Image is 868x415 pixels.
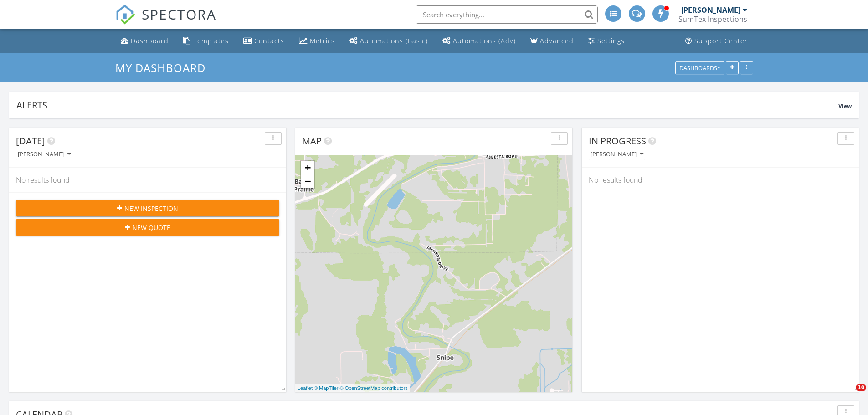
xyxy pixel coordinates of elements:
[682,33,751,50] a: Support Center
[838,102,852,110] span: View
[346,33,431,50] a: Automations (Basic)
[856,384,866,391] span: 10
[295,33,339,50] a: Metrics
[16,135,45,147] span: [DATE]
[16,200,279,216] button: New Inspection
[678,15,747,24] div: SumTex Inspections
[589,149,645,161] button: [PERSON_NAME]
[142,5,216,24] span: SPECTORA
[310,36,335,45] div: Metrics
[16,219,279,236] button: New Quote
[675,61,724,74] button: Dashboards
[679,65,720,71] div: Dashboards
[453,36,516,45] div: Automations (Adv)
[18,151,71,158] div: [PERSON_NAME]
[360,36,428,45] div: Automations (Basic)
[240,33,288,50] a: Contacts
[591,151,643,158] div: [PERSON_NAME]
[314,385,339,391] a: © MapTiler
[16,149,72,161] button: [PERSON_NAME]
[132,223,170,232] span: New Quote
[681,5,740,15] div: [PERSON_NAME]
[582,168,859,192] div: No results found
[295,384,410,392] div: |
[115,5,135,25] img: The Best Home Inspection Software - Spectora
[131,36,169,45] div: Dashboard
[540,36,574,45] div: Advanced
[694,36,748,45] div: Support Center
[416,5,598,24] input: Search everything...
[115,60,213,75] a: My Dashboard
[180,33,232,50] a: Templates
[302,135,322,147] span: Map
[254,36,284,45] div: Contacts
[298,385,313,391] a: Leaflet
[124,204,178,213] span: New Inspection
[16,99,838,111] div: Alerts
[193,36,229,45] div: Templates
[597,36,625,45] div: Settings
[837,384,859,406] iframe: Intercom live chat
[117,33,172,50] a: Dashboard
[301,174,314,188] a: Zoom out
[527,33,577,50] a: Advanced
[9,168,286,192] div: No results found
[589,135,646,147] span: In Progress
[115,12,216,31] a: SPECTORA
[340,385,408,391] a: © OpenStreetMap contributors
[301,161,314,174] a: Zoom in
[439,33,519,50] a: Automations (Advanced)
[585,33,628,50] a: Settings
